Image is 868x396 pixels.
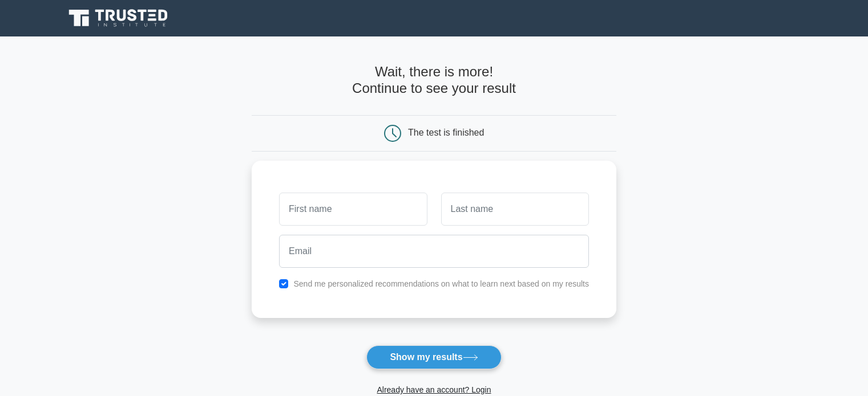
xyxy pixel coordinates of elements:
label: Send me personalized recommendations on what to learn next based on my results [293,279,589,288]
a: Already have an account? Login [377,385,491,394]
h4: Wait, there is more! Continue to see your result [252,64,616,97]
button: Show my results [366,345,501,369]
div: The test is finished [408,128,484,137]
input: Email [279,235,589,268]
input: Last name [441,193,589,226]
input: First name [279,193,427,226]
